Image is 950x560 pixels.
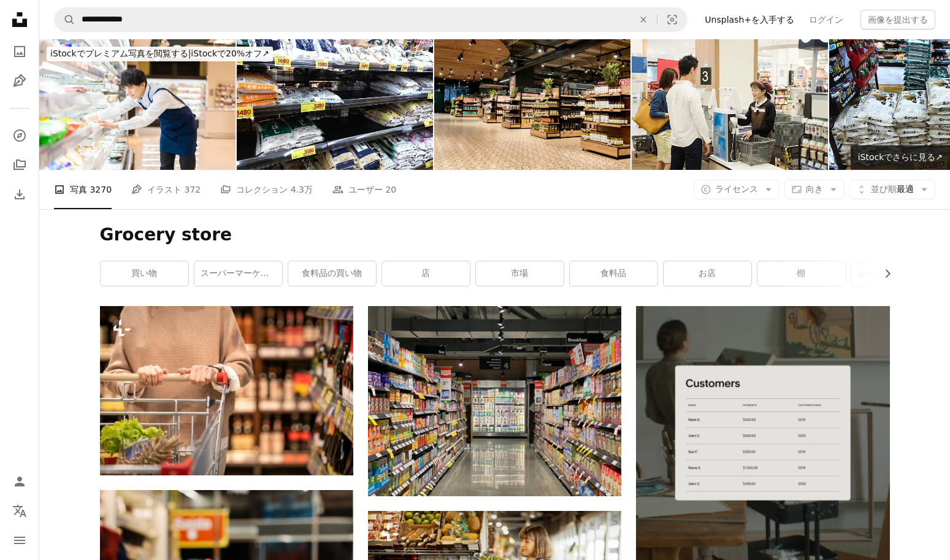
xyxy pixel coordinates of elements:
[39,39,236,170] img: スーパーで働く若手スタッフ
[697,10,802,29] a: Unsplash+を入手する
[385,183,396,196] span: 20
[664,261,751,286] a: お店
[368,396,621,407] a: 白い棚に白と赤のラベルのついたパック
[636,306,889,559] img: file-1747939376688-baf9a4a454ffimage
[657,8,687,31] button: ビジュアル検索
[7,39,32,64] a: 写真
[715,184,758,194] span: ライセンス
[54,7,688,32] form: サイト内でビジュアルを探す
[7,528,32,553] button: メニュー
[858,152,943,162] span: iStockでさらに見る ↗
[784,180,845,199] button: 向き
[288,261,376,286] a: 食料品の買い物
[694,180,780,199] button: ライセンス
[332,170,396,209] a: ユーザー 20
[851,261,939,286] a: ショッピングカート
[860,10,935,29] button: 画像を提出する
[7,153,32,177] a: コレクション
[237,39,433,170] img: 日本のお米はどうなっているの?
[7,69,32,93] a: イラスト
[185,183,201,196] span: 372
[368,306,621,496] img: 白い棚に白と赤のラベルのついたパック
[7,123,32,148] a: 探す
[131,170,201,209] a: イラスト 372
[876,261,890,286] button: リストを右にスクロールする
[434,39,630,170] img: スーパーマーケットの空の通路
[570,261,657,286] a: 食料品
[101,261,188,286] a: 買い物
[7,469,32,494] a: ログイン / 登録する
[50,48,269,58] span: iStockで20%オフ ↗
[100,306,353,475] img: ベージュのプルオーバーを着た女性消費者の手が、アルコールの入った棚を歩きながら生鮮食品の入ったショッピングカートを押す
[757,261,845,286] a: 棚
[851,145,950,170] a: iStockでさらに見る↗
[220,170,313,209] a: コレクション 4.3万
[806,184,823,194] span: 向き
[382,261,470,286] a: 店
[802,10,851,29] a: ログイン
[7,499,32,523] button: 言語
[100,224,890,246] h1: Grocery store
[291,183,313,196] span: 4.3万
[39,39,280,69] a: iStockでプレミアム写真を閲覧する|iStockで20%オフ↗
[871,183,914,196] span: 最適
[7,182,32,207] a: ダウンロード履歴
[194,261,282,286] a: スーパーマーケット
[100,385,353,396] a: ベージュのプルオーバーを着た女性消費者の手が、アルコールの入った棚を歩きながら生鮮食品の入ったショッピングカートを押す
[849,180,935,199] button: 並び順最適
[632,39,828,170] img: カップルショッピングには、現金のスーパーマーケットの登録
[55,8,75,31] button: Unsplashで検索する
[476,261,564,286] a: 市場
[50,48,191,58] span: iStockでプレミアム写真を閲覧する |
[630,8,657,31] button: 全てクリア
[871,184,897,194] span: 並び順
